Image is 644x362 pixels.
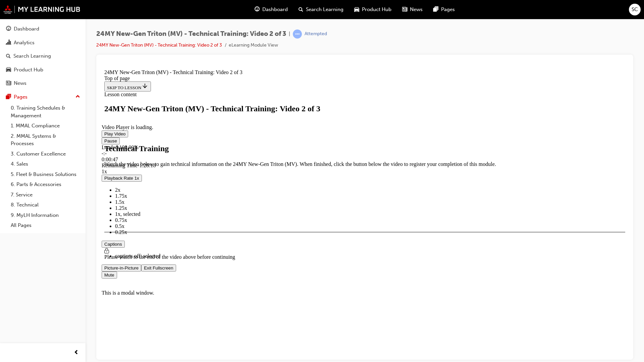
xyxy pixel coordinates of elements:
span: news-icon [402,5,407,14]
a: 5. Fleet & Business Solutions [8,169,83,180]
span: chart-icon [6,40,11,46]
span: pages-icon [433,5,438,14]
span: pages-icon [6,94,11,100]
a: Analytics [3,37,83,49]
span: search-icon [6,53,11,59]
div: Product Hub [14,66,43,74]
a: 4. Sales [8,159,83,169]
a: car-iconProduct Hub [349,3,397,16]
span: 24MY New-Gen Triton (MV) - Technical Training: Video 2 of 3 [96,30,286,38]
a: 0. Training Schedules & Management [8,103,83,121]
button: SC [629,4,641,15]
span: News [410,6,423,13]
a: news-iconNews [397,3,428,16]
a: guage-iconDashboard [249,3,293,16]
a: Search Learning [3,50,83,62]
span: search-icon [299,5,303,14]
span: SC [632,6,638,13]
a: search-iconSearch Learning [293,3,349,16]
button: Pages [3,91,83,103]
span: Dashboard [262,6,288,13]
div: Search Learning [13,52,51,60]
a: 9. MyLH Information [8,210,83,221]
span: learningRecordVerb_ATTEMPT-icon [293,29,302,39]
span: news-icon [6,80,11,86]
a: Product Hub [3,64,83,76]
div: Video player [16,143,510,144]
li: eLearning Module View [229,42,278,49]
a: 6. Parts & Accessories [8,179,83,190]
a: 3. Customer Excellence [8,149,83,159]
div: Pages [14,93,28,101]
span: Pages [441,6,455,13]
span: guage-icon [255,5,260,14]
span: Search Learning [306,6,343,13]
a: 8. Technical [8,200,83,210]
a: Dashboard [3,23,83,35]
a: 24MY New-Gen Triton (MV) - Technical Training: Video 2 of 3 [96,42,222,48]
div: Dashboard [14,25,39,33]
span: Product Hub [362,6,391,13]
span: prev-icon [74,349,79,357]
button: DashboardAnalyticsSearch LearningProduct HubNews [3,21,83,91]
a: News [3,77,83,89]
div: Attempted [305,31,327,37]
a: 2. MMAL Systems & Processes [8,131,83,149]
a: 1. MMAL Compliance [8,121,83,131]
span: up-icon [75,93,80,101]
span: car-icon [6,67,11,73]
span: car-icon [354,5,359,14]
a: 7. Service [8,190,83,200]
span: | [289,30,290,38]
div: News [14,79,26,87]
a: All Pages [8,220,83,231]
a: pages-iconPages [428,3,460,16]
img: mmal [3,5,80,14]
span: guage-icon [6,26,11,32]
div: Analytics [14,39,35,47]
